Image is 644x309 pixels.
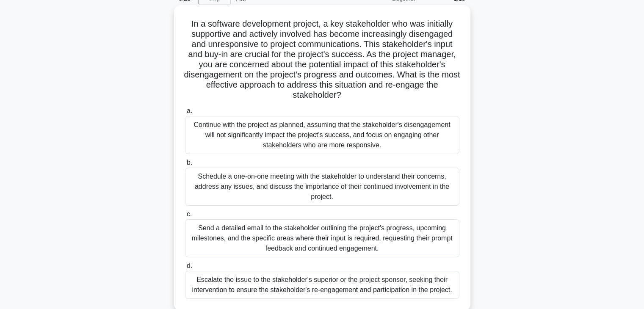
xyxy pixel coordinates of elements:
span: b. [187,159,192,166]
span: d. [187,262,192,269]
span: a. [187,107,192,114]
div: Continue with the project as planned, assuming that the stakeholder's disengagement will not sign... [185,116,459,154]
h5: In a software development project, a key stakeholder who was initially supportive and actively in... [184,19,460,101]
span: c. [187,210,192,218]
div: Schedule a one-on-one meeting with the stakeholder to understand their concerns, address any issu... [185,168,459,206]
div: Escalate the issue to the stakeholder's superior or the project sponsor, seeking their interventi... [185,271,459,299]
div: Send a detailed email to the stakeholder outlining the project's progress, upcoming milestones, a... [185,219,459,257]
